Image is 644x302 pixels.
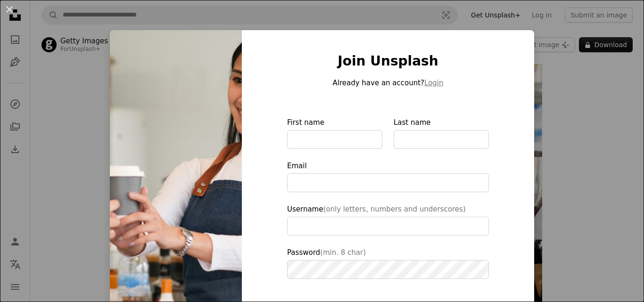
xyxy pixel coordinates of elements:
[287,53,489,70] h1: Join Unsplash
[287,217,489,236] input: Username(only letters, numbers and underscores)
[287,173,489,192] input: Email
[394,117,489,149] label: Last name
[394,130,489,149] input: Last name
[287,247,489,279] label: Password
[287,130,382,149] input: First name
[287,204,489,236] label: Username
[287,117,382,149] label: First name
[424,77,443,89] button: Login
[323,205,465,213] span: (only letters, numbers and underscores)
[287,160,489,192] label: Email
[287,260,489,279] input: Password(min. 8 char)
[287,77,489,89] p: Already have an account?
[320,248,366,257] span: (min. 8 char)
